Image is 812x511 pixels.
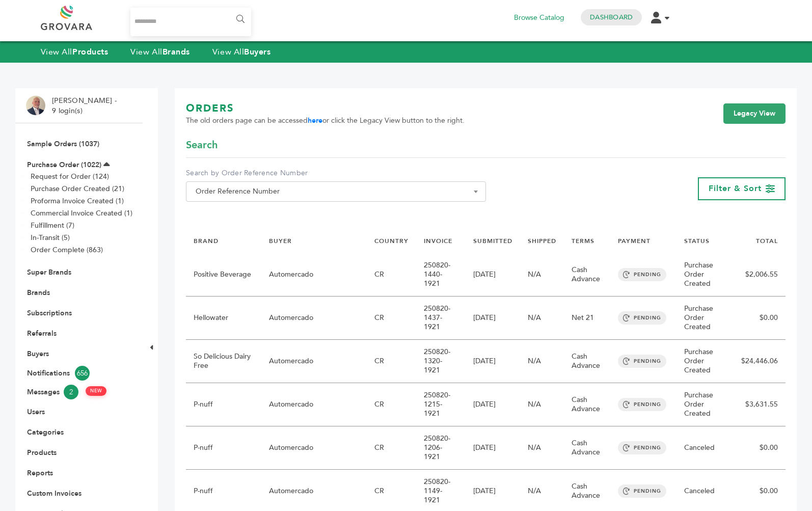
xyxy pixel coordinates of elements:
td: P-nuff [186,383,261,426]
li: [PERSON_NAME] - 9 login(s) [52,96,119,116]
strong: Buyers [244,46,270,58]
a: Reports [27,468,53,478]
span: PENDING [618,485,666,498]
a: In-Transit (5) [31,233,70,243]
span: PENDING [618,311,666,325]
span: PENDING [618,355,666,368]
td: CR [367,297,416,340]
a: Purchase Order Created (21) [31,184,124,194]
td: Cash Advance [564,340,610,383]
td: N/A [520,340,564,383]
a: Super Brands [27,267,71,277]
td: CR [367,426,416,470]
a: Sample Orders (1037) [27,139,99,149]
span: NEW [86,386,106,396]
span: Search [186,138,218,152]
td: $2,006.55 [734,253,786,297]
a: Proforma Invoice Created (1) [31,196,124,206]
span: PENDING [618,441,666,454]
td: 250820-1206-1921 [416,426,466,470]
a: Buyers [27,349,49,359]
a: INVOICE [424,237,452,245]
td: Automercado [261,253,367,297]
td: N/A [520,426,564,470]
td: $3,631.55 [734,383,786,426]
td: Automercado [261,340,367,383]
a: here [308,116,322,125]
td: 250820-1320-1921 [416,340,466,383]
td: [DATE] [466,253,520,297]
strong: Brands [163,46,190,58]
td: Net 21 [564,297,610,340]
td: N/A [520,253,564,297]
a: SUBMITTED [473,237,512,245]
a: Fulfillment (7) [31,221,74,230]
td: Canceled [676,426,734,470]
td: Cash Advance [564,426,610,470]
a: Products [27,448,57,458]
a: SHIPPED [528,237,556,245]
td: P-nuff [186,426,261,470]
td: Purchase Order Created [676,383,734,426]
a: Legacy View [723,103,786,124]
td: [DATE] [466,340,520,383]
td: Purchase Order Created [676,253,734,297]
a: Dashboard [590,13,633,22]
a: STATUS [684,237,710,245]
td: $24,446.06 [734,340,786,383]
h1: ORDERS [186,101,465,116]
span: Filter & Sort [709,183,762,194]
a: TERMS [572,237,594,245]
span: 2 [64,385,78,399]
a: View AllProducts [41,46,109,58]
a: View AllBuyers [212,46,271,58]
span: The old orders page can be accessed or click the Legacy View button to the right. [186,116,465,126]
a: Subscriptions [27,308,72,318]
a: BUYER [269,237,292,245]
a: Purchase Order (1022) [27,160,101,170]
a: BRAND [194,237,219,245]
span: Order Reference Number [192,184,480,199]
a: Commercial Invoice Created (1) [31,208,132,218]
td: CR [367,253,416,297]
td: Positive Beverage [186,253,261,297]
td: Automercado [261,383,367,426]
a: Users [27,407,45,417]
td: 250820-1437-1921 [416,297,466,340]
a: PAYMENT [618,237,651,245]
span: PENDING [618,268,666,281]
a: Browse Catalog [514,12,564,23]
td: Purchase Order Created [676,297,734,340]
a: Categories [27,427,64,437]
td: 250820-1215-1921 [416,383,466,426]
strong: Products [72,46,108,58]
input: Search... [130,8,251,36]
span: 656 [75,366,90,381]
td: $0.00 [734,426,786,470]
td: N/A [520,297,564,340]
td: Automercado [261,426,367,470]
td: Cash Advance [564,383,610,426]
td: CR [367,383,416,426]
td: $0.00 [734,297,786,340]
td: Hellowater [186,297,261,340]
a: Request for Order (124) [31,172,109,181]
a: TOTAL [756,237,778,245]
a: View AllBrands [130,46,190,58]
td: 250820-1440-1921 [416,253,466,297]
a: COUNTRY [374,237,409,245]
a: Referrals [27,329,57,338]
a: Order Complete (863) [31,245,103,255]
a: Custom Invoices [27,489,82,498]
td: [DATE] [466,426,520,470]
td: Automercado [261,297,367,340]
span: PENDING [618,398,666,411]
td: Purchase Order Created [676,340,734,383]
a: Brands [27,288,50,298]
a: Messages2 NEW [27,385,131,399]
td: N/A [520,383,564,426]
span: Order Reference Number [186,181,486,202]
td: [DATE] [466,297,520,340]
label: Search by Order Reference Number [186,168,486,178]
td: So Delicious Dairy Free [186,340,261,383]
